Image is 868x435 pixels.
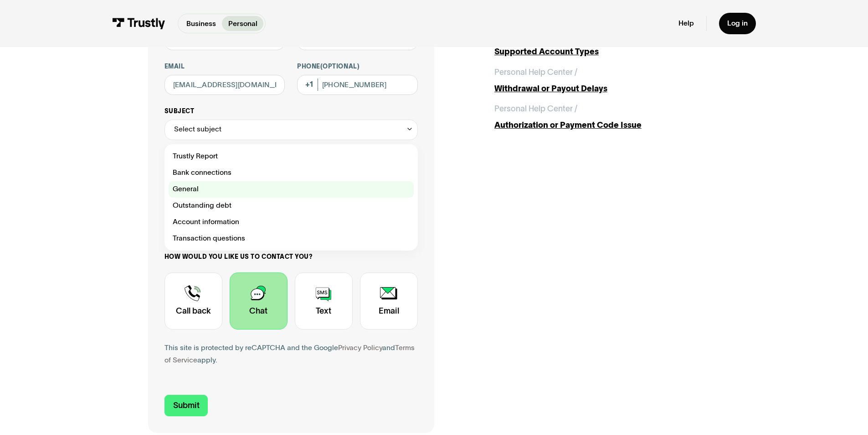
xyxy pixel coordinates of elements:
span: Trustly Report [173,150,218,162]
label: Email [164,63,285,71]
a: Personal [222,16,263,31]
span: Outstanding debt [173,199,231,212]
p: Personal [228,18,257,29]
span: (Optional) [320,63,360,70]
a: Business [180,16,222,31]
label: Subject [164,107,418,115]
div: Log in [727,19,748,28]
form: Contact Trustly Support [164,17,418,416]
a: Log in [719,13,756,34]
a: Terms of Service [164,344,415,364]
label: How would you like us to contact you? [164,253,418,261]
div: Select subject [174,123,221,136]
img: Trustly Logo [112,18,165,29]
div: Supported Account Types [494,46,720,58]
input: alex@mail.com [164,75,285,95]
span: Bank connections [173,167,231,179]
div: Select subject [164,120,418,140]
nav: Select subject [164,140,418,251]
a: Personal Help Center /Authorization or Payment Code Issue [494,103,720,131]
div: Withdrawal or Payout Delays [494,83,720,95]
input: (555) 555-5555 [297,75,418,95]
div: Personal Help Center / [494,103,577,115]
a: Personal Help Center /Withdrawal or Payout Delays [494,66,720,95]
div: Personal Help Center / [494,66,577,79]
p: Business [186,18,216,29]
div: This site is protected by reCAPTCHA and the Google and apply. [164,342,418,367]
span: Account information [173,216,239,228]
a: Help [678,19,694,28]
span: Transaction questions [173,232,245,245]
input: Submit [164,395,208,416]
div: Authorization or Payment Code Issue [494,119,720,131]
span: General [173,183,199,195]
label: Phone [297,63,418,71]
a: Privacy Policy [338,344,382,351]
